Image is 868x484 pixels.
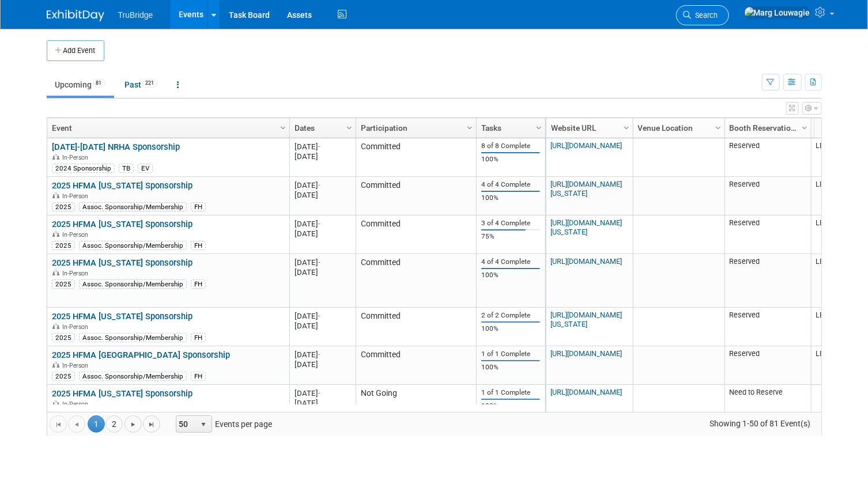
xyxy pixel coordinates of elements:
div: 4 of 4 Complete [481,258,540,266]
td: Reserved [724,346,811,385]
span: 1 [88,415,105,433]
span: - [318,389,320,398]
a: Website URL [551,118,625,138]
div: 8 of 8 Complete [481,142,540,150]
span: Go to the previous page [72,420,81,429]
td: Reserved [724,138,811,177]
td: Reserved [724,254,811,308]
td: Committed [356,138,476,177]
a: Booth Reservation Status [730,118,803,138]
div: 2025 [52,202,75,211]
div: FH [191,241,206,250]
div: 100% [481,363,540,372]
div: [DATE] [295,350,350,360]
img: In-Person Event [52,400,59,406]
div: [DATE] [295,152,350,161]
td: Committed [356,254,476,308]
div: Assoc. Sponsorship/Membership [79,372,187,381]
div: 2025 [52,372,75,381]
a: Go to the first page [50,415,67,433]
a: Column Settings [620,118,633,135]
span: In-Person [62,400,92,408]
a: 2025 HFMA [US_STATE] Sponsorship [52,388,193,399]
span: Search [692,11,718,20]
div: 75% [481,232,540,241]
span: TruBridge [118,10,153,20]
a: Tasks [481,118,538,138]
td: Reserved [724,308,811,346]
a: Column Settings [463,118,476,135]
img: ExhibitDay [47,10,104,21]
span: - [318,350,320,359]
div: [DATE] [295,267,350,277]
a: 2025 HFMA [US_STATE] Sponsorship [52,219,193,229]
span: Column Settings [465,123,474,133]
span: - [318,220,320,228]
div: [DATE] [295,388,350,398]
div: 2 of 2 Complete [481,311,540,320]
div: [DATE] [295,190,350,200]
div: 100% [481,271,540,279]
td: Committed [356,215,476,254]
div: FH [191,333,206,342]
a: [URL][DOMAIN_NAME] [550,141,622,150]
span: Column Settings [345,123,354,133]
span: In-Person [62,362,92,369]
span: In-Person [62,270,92,277]
td: Committed [356,308,476,346]
span: 81 [93,79,105,88]
a: Column Settings [798,118,811,135]
span: Go to the first page [54,420,63,429]
a: [URL][DOMAIN_NAME][US_STATE] [550,218,622,236]
a: [URL][DOMAIN_NAME] [550,388,622,396]
span: Go to the next page [129,420,138,429]
div: 100% [481,194,540,202]
span: In-Person [62,231,92,239]
a: Column Settings [277,118,289,135]
a: Search [676,5,729,25]
div: [DATE] [295,311,350,321]
a: Dates [295,118,348,138]
div: [DATE] [295,180,350,190]
div: 1 of 1 Complete [481,388,540,397]
div: 3 of 4 Complete [481,219,540,228]
span: - [318,312,320,320]
span: Column Settings [714,123,723,133]
a: 2025 HFMA [US_STATE] Sponsorship [52,258,193,268]
a: 2 [105,415,123,433]
span: Go to the last page [147,420,156,429]
img: In-Person Event [52,154,59,160]
td: Committed [356,346,476,385]
div: 2025 [52,241,75,250]
a: 2025 HFMA [GEOGRAPHIC_DATA] Sponsorship [52,350,230,360]
td: Committed [356,177,476,215]
a: Column Settings [712,118,724,135]
div: Assoc. Sponsorship/Membership [79,202,187,211]
div: FH [191,372,206,381]
div: [DATE] [295,258,350,267]
div: 2025 [52,333,75,342]
a: Go to the previous page [68,415,85,433]
div: 100% [481,402,540,410]
td: Not Going [356,385,476,423]
a: [URL][DOMAIN_NAME][US_STATE] [550,311,622,328]
a: 2025 HFMA [US_STATE] Sponsorship [52,311,193,322]
div: 4 of 4 Complete [481,180,540,189]
a: Column Settings [533,118,545,135]
span: Column Settings [278,123,288,133]
td: Reserved [724,177,811,215]
a: [URL][DOMAIN_NAME][US_STATE] [550,180,622,198]
a: [DATE]-[DATE] NRHA Sponsorship [52,142,180,152]
div: 100% [481,155,540,164]
a: 2025 HFMA [US_STATE] Sponsorship [52,180,193,191]
a: [URL][DOMAIN_NAME] [550,349,622,358]
span: 50 [176,416,196,432]
span: Showing 1-50 of 81 Event(s) [699,415,821,432]
div: [DATE] [295,360,350,369]
a: Column Settings [343,118,356,135]
div: Assoc. Sponsorship/Membership [79,279,187,289]
div: [DATE] [295,398,350,408]
span: In-Person [62,154,92,161]
span: In-Person [62,323,92,331]
img: Marg Louwagie [744,6,811,19]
